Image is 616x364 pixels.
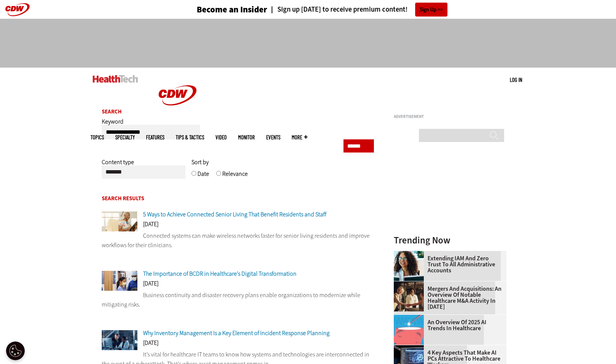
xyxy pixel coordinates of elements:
[191,158,209,166] span: Sort by
[394,251,424,281] img: Administrative assistant
[394,315,428,321] a: illustration of computer chip being put inside head with waves
[197,170,209,183] label: Date
[394,251,428,257] a: Administrative assistant
[102,211,137,231] img: Networking Solutions for Senior Living
[394,345,428,351] a: Desktop monitor with brain AI concept
[222,170,248,183] label: Relevance
[143,210,326,218] a: 5 Ways to Achieve Connected Senior Living That Benefit Residents and Staff
[102,330,137,350] img: IT team confers over monitor
[149,68,206,123] img: Home
[292,134,307,140] span: More
[102,196,374,201] h2: Search Results
[197,5,267,14] h3: Become an Insider
[394,255,502,273] a: Extending IAM and Zero Trust to All Administrative Accounts
[172,26,445,60] iframe: advertisement
[102,281,374,290] div: [DATE]
[510,76,522,83] a: Log in
[102,290,374,310] p: Business continuity and disaster recovery plans enable organizations to modernize while mitigatin...
[394,236,506,245] h3: Trending Now
[90,134,104,140] span: Topics
[394,319,502,331] a: An Overview of 2025 AI Trends in Healthcare
[149,117,206,125] a: CDW
[102,221,374,231] div: [DATE]
[143,270,297,278] a: The Importance of BCDR in Healthcare’s Digital Transformation
[267,6,408,13] a: Sign up [DATE] to receive premium content!
[102,271,137,291] img: Doctors reviewing tablet
[394,281,428,287] a: business leaders shake hands in conference room
[102,231,374,250] p: Connected systems can make wireless networks faster for senior living residents and improve workf...
[102,340,374,350] div: [DATE]
[146,134,164,140] a: Features
[115,134,135,140] span: Specialty
[394,315,424,345] img: illustration of computer chip being put inside head with waves
[415,3,447,17] a: Sign Up
[169,5,267,14] a: Become an Insider
[510,76,522,84] div: User menu
[215,134,227,140] a: Video
[394,286,502,310] a: Mergers and Acquisitions: An Overview of Notable Healthcare M&A Activity in [DATE]
[6,341,25,360] button: Open Preferences
[102,158,134,172] label: Content type
[93,75,138,83] img: Home
[266,134,280,140] a: Events
[6,341,25,360] div: Cookie Settings
[143,329,330,337] a: Why Inventory Management Is a Key Element of Incident Response Planning
[176,134,204,140] a: Tips & Tactics
[394,122,506,216] iframe: advertisement
[394,281,424,311] img: business leaders shake hands in conference room
[238,134,255,140] a: MonITor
